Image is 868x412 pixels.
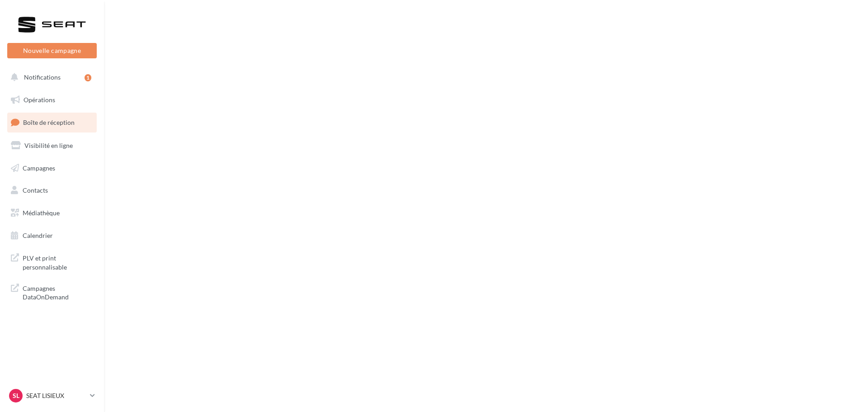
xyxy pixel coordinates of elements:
a: Visibilité en ligne [5,136,99,155]
a: Campagnes DataOnDemand [5,279,99,305]
a: SL SEAT LISIEUX [7,387,97,404]
button: Nouvelle campagne [7,43,97,58]
a: Calendrier [5,226,99,245]
span: Boîte de réception [23,118,75,126]
span: SL [13,391,19,400]
span: Médiathèque [23,209,60,217]
span: Campagnes DataOnDemand [23,282,93,302]
span: Calendrier [23,232,53,239]
button: Notifications 1 [5,68,95,87]
span: PLV et print personnalisable [23,252,93,271]
span: Notifications [24,73,61,81]
a: Opérations [5,90,99,109]
a: PLV et print personnalisable [5,248,99,275]
span: Visibilité en ligne [24,142,73,149]
span: Opérations [24,96,55,104]
a: Contacts [5,181,99,200]
p: SEAT LISIEUX [26,391,86,400]
span: Campagnes [23,164,55,171]
a: Campagnes [5,159,99,178]
span: Contacts [23,186,48,194]
a: Médiathèque [5,204,99,223]
a: Boîte de réception [5,113,99,132]
div: 1 [85,74,91,81]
